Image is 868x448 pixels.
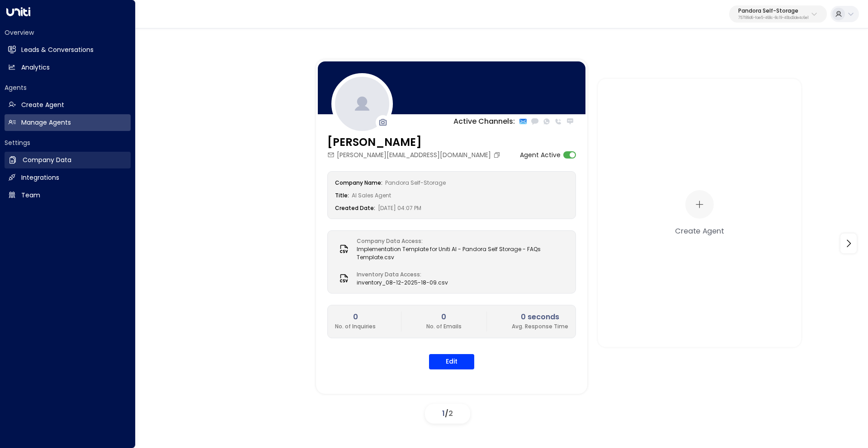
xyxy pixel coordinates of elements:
h2: Leads & Conversations [21,45,94,55]
h2: Agents [5,83,131,92]
button: Edit [429,354,474,369]
label: Agent Active [520,150,561,160]
a: Company Data [5,152,131,168]
a: Create Agent [5,97,131,113]
div: / [425,404,470,424]
h2: Create Agent [21,100,64,110]
label: Created Date: [335,204,375,212]
span: inventory_08-12-2025-18-09.csv [357,279,448,287]
label: Inventory Data Access: [357,271,443,279]
button: Pandora Self-Storage757189d6-fae5-468c-8c19-40bd3de4c6e1 [729,5,827,23]
a: Leads & Conversations [5,42,131,58]
p: Avg. Response Time [512,322,568,331]
a: Team [5,187,131,204]
h3: [PERSON_NAME] [327,134,503,150]
h2: Overview [5,28,131,37]
p: Active Channels: [453,116,515,127]
h2: Analytics [21,63,50,72]
label: Company Data Access: [357,237,564,245]
a: Manage Agents [5,114,131,131]
a: Integrations [5,169,131,186]
span: 2 [448,408,453,419]
h2: Settings [5,138,131,147]
span: 1 [442,408,445,419]
h2: Integrations [21,173,59,182]
span: Pandora Self-Storage [385,179,446,187]
h2: 0 [426,312,462,322]
span: Implementation Template for Uniti AI - Pandora Self Storage - FAQs Template.csv [357,245,568,261]
h2: 0 [335,312,376,322]
label: Title: [335,191,349,199]
p: Pandora Self-Storage [738,8,809,14]
p: No. of Inquiries [335,322,376,331]
span: AI Sales Agent [352,191,391,199]
p: No. of Emails [426,322,462,331]
button: Copy [493,151,503,159]
h2: Manage Agents [21,118,71,127]
h2: Team [21,191,40,200]
span: [DATE] 04:07 PM [378,204,421,212]
h2: Company Data [23,155,71,165]
div: Create Agent [675,225,724,236]
p: 757189d6-fae5-468c-8c19-40bd3de4c6e1 [738,16,809,20]
a: Analytics [5,59,131,76]
div: [PERSON_NAME][EMAIL_ADDRESS][DOMAIN_NAME] [327,150,503,160]
label: Company Name: [335,179,382,187]
h2: 0 seconds [512,312,568,322]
